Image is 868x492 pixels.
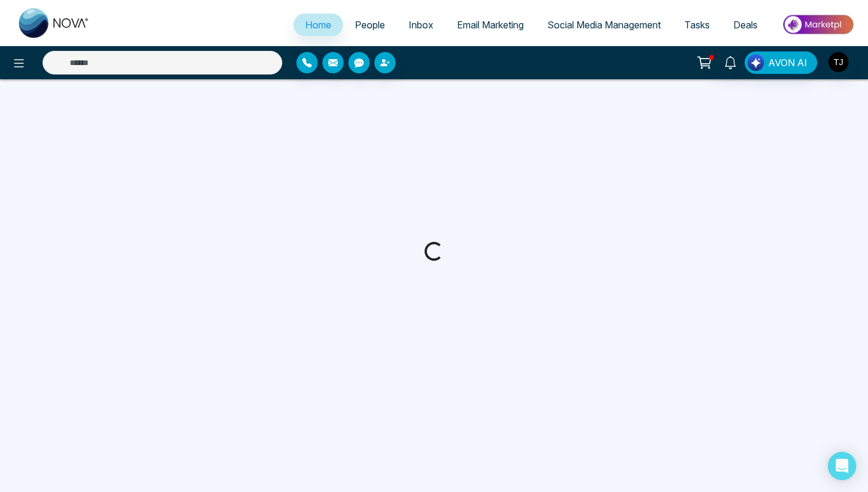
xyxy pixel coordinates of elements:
a: Inbox [397,14,445,36]
img: Market-place.gif [775,11,861,38]
span: Tasks [684,19,710,31]
a: Social Media Management [536,14,673,36]
a: Tasks [673,14,722,36]
span: Home [305,19,331,31]
span: People [355,19,385,31]
div: Open Intercom Messenger [828,452,856,480]
a: Home [293,14,343,36]
span: Deals [733,19,758,31]
button: AVON AI [745,51,817,74]
img: User Avatar [828,52,849,72]
a: Deals [722,14,769,36]
span: Email Marketing [457,19,524,31]
img: Nova CRM Logo [19,8,90,38]
span: Inbox [409,19,433,31]
a: People [343,14,397,36]
span: Social Media Management [547,19,661,31]
span: AVON AI [768,56,807,70]
img: Lead Flow [748,54,764,71]
a: Email Marketing [445,14,536,36]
